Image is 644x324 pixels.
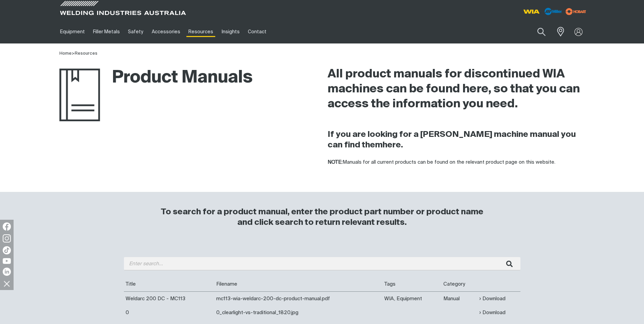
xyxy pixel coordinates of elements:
[328,130,576,149] strong: If you are looking for a [PERSON_NAME] machine manual you can find them
[3,234,11,242] img: Instagram
[59,67,253,89] h1: Product Manuals
[217,20,243,43] a: Insights
[124,306,215,320] td: 0
[521,24,553,40] input: Product name or item number...
[328,67,585,112] h2: All product manuals for discontinued WIA machines can be found here, so that you can access the i...
[56,20,89,43] a: Equipment
[244,20,271,43] a: Contact
[72,51,75,56] span: >
[564,6,588,17] img: miller
[442,291,478,306] td: Manual
[124,257,520,270] input: Enter search...
[215,306,383,320] td: 0_clearlight-vs-traditional_1820.jpg
[158,207,486,228] h3: To search for a product manual, enter the product part number or product name and click search to...
[1,278,13,289] img: hide socials
[75,51,97,56] a: Resources
[89,20,124,43] a: Filler Metals
[479,309,505,317] a: Download
[215,291,383,306] td: mc113-wia-weldarc-200-dc-product-manual.pdf
[3,258,11,264] img: YouTube
[442,277,478,291] th: Category
[184,20,217,43] a: Resources
[215,277,383,291] th: Filename
[383,291,442,306] td: WIA, Equipment
[328,160,343,165] strong: NOTE:
[124,291,215,306] td: Weldarc 200 DC - MC113
[3,268,11,276] img: LinkedIn
[530,24,553,40] button: Search products
[59,51,72,56] a: Home
[148,20,184,43] a: Accessories
[56,20,455,43] nav: Main
[383,141,403,149] a: here.
[124,277,215,291] th: Title
[479,295,505,303] a: Download
[3,246,11,254] img: TikTok
[383,277,442,291] th: Tags
[328,159,585,166] p: Manuals for all current products can be found on the relevant product page on this website.
[124,20,147,43] a: Safety
[3,222,11,231] img: Facebook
